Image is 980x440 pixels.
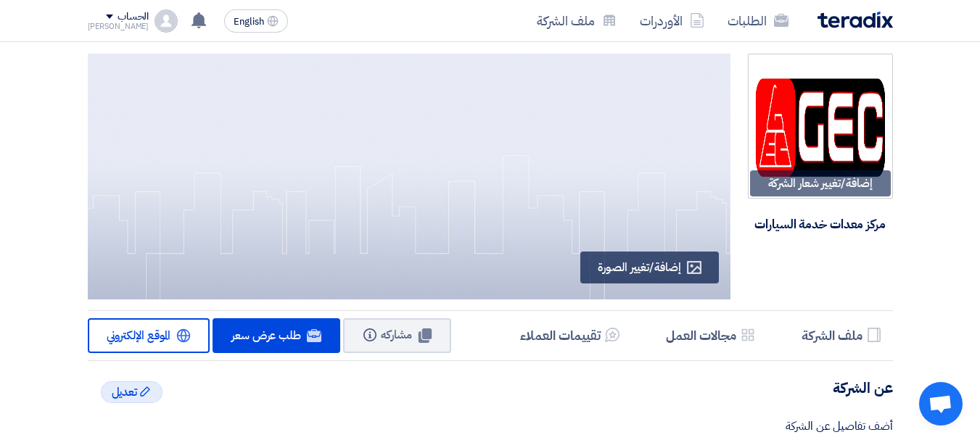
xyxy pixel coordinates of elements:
h5: ملف الشركة [802,327,862,344]
a: ملف الشركة [525,4,628,38]
span: مشاركه [381,326,412,344]
a: الموقع الإلكتروني [88,318,210,353]
span: طلب عرض سعر [231,327,301,344]
div: الحساب [118,11,149,23]
img: Teradix logo [818,12,893,28]
a: Open chat [919,382,963,426]
span: تعديل [112,383,138,401]
div: أضف تفاصيل عن الشركة [88,418,893,435]
span: English [234,17,264,27]
h4: عن الشركة [88,378,893,397]
div: مركز معدات خدمة السيارات [749,209,892,241]
span: الموقع الإلكتروني [107,327,171,344]
button: مشاركه [343,318,451,353]
button: English [224,9,288,33]
span: إضافة/تغيير الصورة [598,259,680,276]
a: الأوردرات [628,4,716,38]
img: profile_test.png [155,9,178,33]
div: إضافة/تغيير شعار الشركة [750,170,891,196]
h5: تقييمات العملاء [520,327,601,344]
img: Cover Test [20,54,730,299]
div: [PERSON_NAME] [88,22,149,30]
a: طلب عرض سعر [213,318,340,353]
h5: مجالات العمل [666,327,736,344]
a: الطلبات [716,4,800,38]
